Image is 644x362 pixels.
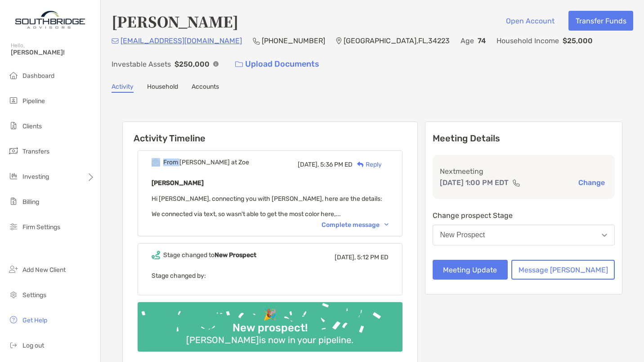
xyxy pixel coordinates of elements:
[152,270,389,281] p: Stage changed by:
[152,195,382,218] span: Hi [PERSON_NAME], connecting you with [PERSON_NAME], here are the details: We connected via text,...
[357,162,364,167] img: Reply icon
[8,264,19,275] img: add_new_client icon
[8,339,19,350] img: logout icon
[112,38,119,44] img: Email Icon
[253,37,260,45] img: Phone Icon
[259,308,280,321] div: 🎉
[8,171,19,181] img: investing icon
[568,11,633,31] button: Transfer Funds
[183,335,357,345] div: [PERSON_NAME] is now in your pipeline.
[357,253,389,261] span: 5:12 PM ED
[235,61,243,68] img: button icon
[433,210,615,221] p: Change prospect Stage
[512,179,520,186] img: communication type
[433,260,508,280] button: Meeting Update
[499,11,561,31] button: Open Account
[433,133,615,144] p: Meeting Details
[461,35,474,46] p: Age
[163,251,256,259] div: Stage changed to
[213,61,219,67] img: Info Icon
[152,179,204,187] b: [PERSON_NAME]
[8,120,19,131] img: clients icon
[22,173,49,181] span: Investing
[336,37,342,45] img: Location Icon
[11,4,89,36] img: Zoe Logo
[152,251,160,259] img: Event icon
[112,11,238,32] h4: [PERSON_NAME]
[344,35,450,46] p: [GEOGRAPHIC_DATA] , FL , 34223
[478,35,486,46] p: 74
[174,59,210,70] p: $250,000
[229,54,325,74] a: Upload Documents
[496,35,559,46] p: Household Income
[215,251,256,259] b: New Prospect
[322,221,389,229] div: Complete message
[112,83,134,93] a: Activity
[22,148,49,155] span: Transfers
[147,83,178,93] a: Household
[563,35,593,46] p: $25,000
[152,158,160,167] img: Event icon
[8,95,19,106] img: pipeline icon
[22,291,46,299] span: Settings
[123,122,417,144] h6: Activity Timeline
[8,314,19,325] img: get-help icon
[576,178,608,187] button: Change
[163,158,249,166] div: From [PERSON_NAME] at Zoe
[433,225,615,245] button: New Prospect
[8,145,19,156] img: transfers icon
[385,223,389,226] img: Chevron icon
[602,234,607,237] img: Open dropdown arrow
[22,342,44,349] span: Log out
[8,196,19,207] img: billing icon
[335,253,356,261] span: [DATE],
[22,97,45,105] span: Pipeline
[298,161,319,168] span: [DATE],
[262,35,325,46] p: [PHONE_NUMBER]
[440,166,608,177] p: Next meeting
[353,160,382,169] div: Reply
[22,266,66,274] span: Add New Client
[511,260,615,280] button: Message [PERSON_NAME]
[112,59,171,70] p: Investable Assets
[22,122,42,130] span: Clients
[440,231,485,239] div: New Prospect
[22,223,60,231] span: Firm Settings
[8,289,19,300] img: settings icon
[138,302,402,344] img: Confetti
[320,161,353,168] span: 5:36 PM ED
[121,35,242,46] p: [EMAIL_ADDRESS][DOMAIN_NAME]
[229,321,311,335] div: New prospect!
[11,49,95,56] span: [PERSON_NAME]!
[22,198,39,206] span: Billing
[8,70,19,81] img: dashboard icon
[22,317,47,324] span: Get Help
[440,177,509,188] p: [DATE] 1:00 PM EDT
[22,72,54,80] span: Dashboard
[8,221,19,232] img: firm-settings icon
[192,83,219,93] a: Accounts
